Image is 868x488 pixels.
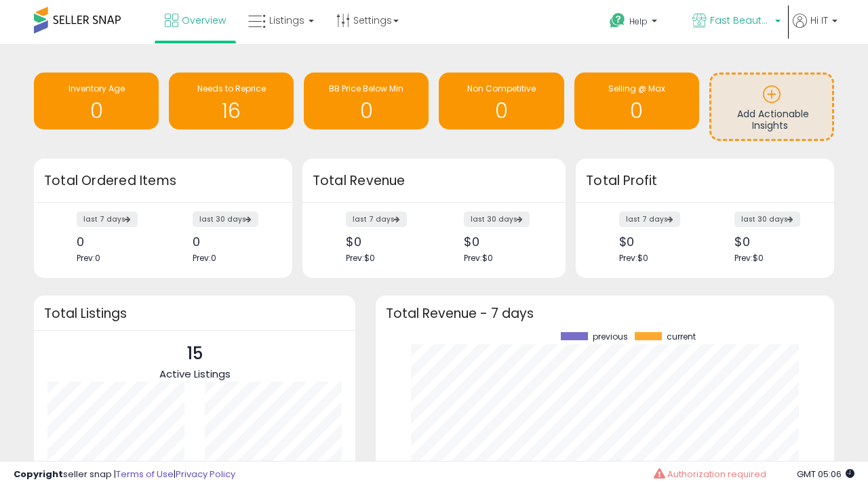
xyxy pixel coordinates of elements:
span: Fast Beauty ([GEOGRAPHIC_DATA]) [710,14,771,27]
span: Prev: $0 [464,252,493,264]
h3: Total Revenue - 7 days [386,308,824,319]
a: Terms of Use [116,468,174,481]
h1: 0 [311,100,422,122]
h1: 0 [446,100,557,122]
span: Add Actionable Insights [737,107,809,133]
label: last 7 days [77,211,138,227]
a: Needs to Reprice 16 [169,73,294,129]
span: previous [593,332,628,342]
i: Get Help [609,12,626,29]
span: 2025-08-12 05:06 GMT [797,468,854,481]
div: 0 [77,235,153,249]
h3: Total Profit [586,171,824,190]
div: 0 [193,235,269,249]
span: current [667,332,696,342]
h3: Total Revenue [313,171,555,190]
h3: Total Ordered Items [44,171,282,190]
span: Prev: $0 [619,252,648,264]
h3: Total Listings [44,308,345,319]
div: $0 [619,235,695,249]
h1: 16 [176,100,287,122]
span: Inventory Age [68,83,125,94]
a: Hi IT [793,14,837,44]
span: Prev: $0 [346,252,375,264]
span: Selling @ Max [608,83,665,94]
a: Help [599,2,680,44]
label: last 30 days [193,211,258,227]
a: Privacy Policy [176,468,235,481]
span: Hi IT [810,14,828,27]
strong: Copyright [14,468,63,481]
span: Non Competitive [467,83,536,94]
div: $0 [346,235,424,249]
span: Listings [269,14,304,27]
span: BB Price Below Min [329,83,403,94]
label: last 30 days [464,211,530,227]
h1: 0 [581,100,692,122]
div: seller snap | | [14,468,235,481]
a: Inventory Age 0 [34,73,159,129]
span: Active Listings [159,367,231,381]
label: last 7 days [346,211,407,227]
div: $0 [464,235,542,249]
div: $0 [734,235,810,249]
span: Needs to Reprice [197,83,266,94]
label: last 30 days [734,211,800,227]
span: Prev: 0 [193,252,216,264]
h1: 0 [41,100,152,122]
a: Add Actionable Insights [711,75,832,139]
label: last 7 days [619,211,680,227]
span: Overview [182,14,226,27]
a: BB Price Below Min 0 [304,73,429,129]
a: Selling @ Max 0 [574,73,699,129]
span: Prev: 0 [77,252,100,264]
span: Help [629,16,648,27]
p: 15 [159,341,231,367]
a: Non Competitive 0 [439,73,564,129]
span: Prev: $0 [734,252,764,264]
